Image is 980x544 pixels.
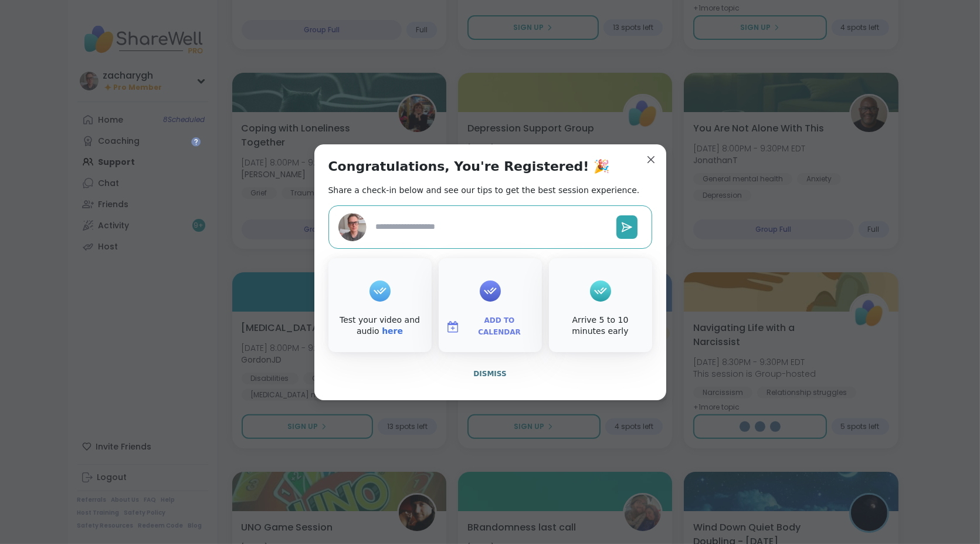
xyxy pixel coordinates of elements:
img: ShareWell Logomark [446,320,460,334]
a: here [382,326,403,336]
h1: Congratulations, You're Registered! 🎉 [328,158,610,175]
h2: Share a check-in below and see our tips to get the best session experience. [328,184,640,196]
button: Add to Calendar [441,315,540,339]
div: Test your video and audio [331,315,429,337]
iframe: Spotlight [191,137,201,147]
div: Arrive 5 to 10 minutes early [551,315,650,337]
span: Dismiss [473,370,506,378]
span: Add to Calendar [464,315,535,338]
button: Dismiss [328,361,652,386]
img: zacharygh [338,213,367,241]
